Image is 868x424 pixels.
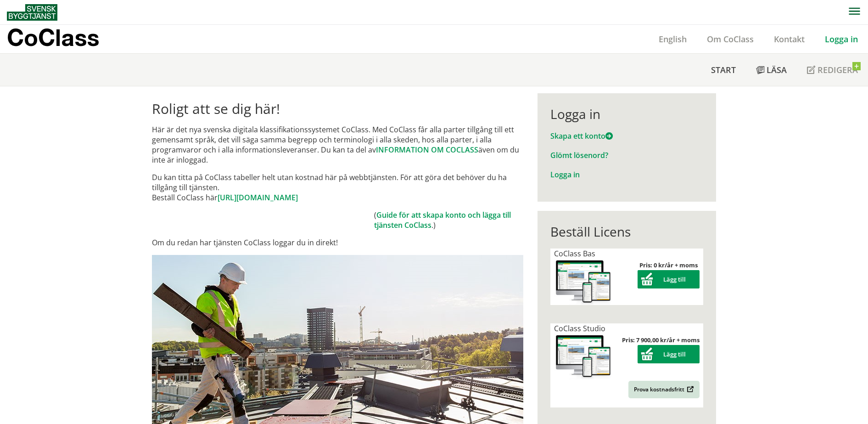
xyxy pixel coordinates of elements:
[628,381,700,398] a: Prova kostnadsfritt
[152,237,523,248] p: Om du redan har tjänsten CoClass loggar du in direkt!
[554,249,595,259] span: CoClass Bas
[152,124,523,165] p: Här är det nya svenska digitala klassifikationssystemet CoClass. Med CoClass får alla parter till...
[639,261,698,269] strong: Pris: 0 kr/år + moms
[685,386,694,393] img: Outbound.png
[711,64,736,75] span: Start
[638,275,700,283] a: Lägg till
[554,323,605,334] span: CoClass Studio
[554,334,613,380] img: coclass-license.jpg
[638,270,700,288] button: Lägg till
[767,64,787,75] span: Läsa
[550,131,613,141] a: Skapa ett konto
[554,259,613,305] img: coclass-license.jpg
[7,25,119,53] a: CoClass
[815,34,868,45] a: Logga in
[550,224,703,239] div: Beställ Licens
[152,172,523,203] p: Du kan titta på CoClass tabeller helt utan kostnad här på webbtjänsten. För att göra det behöver ...
[649,34,697,45] a: English
[376,145,478,155] a: INFORMATION OM COCLASS
[638,345,700,363] button: Lägg till
[764,34,815,45] a: Kontakt
[550,106,703,122] div: Logga in
[550,150,608,160] a: Glömt lösenord?
[218,192,298,203] a: [URL][DOMAIN_NAME]
[697,34,764,45] a: Om CoClass
[622,336,700,344] strong: Pris: 7 900,00 kr/år + moms
[746,54,797,86] a: Läsa
[152,101,523,117] h1: Roligt att se dig här!
[550,170,580,180] a: Logga in
[7,32,99,43] p: CoClass
[7,4,57,21] img: Svensk Byggtjänst
[638,350,700,358] a: Lägg till
[701,54,746,86] a: Start
[374,210,523,230] td: ( .)
[374,210,511,230] a: Guide för att skapa konto och lägga till tjänsten CoClass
